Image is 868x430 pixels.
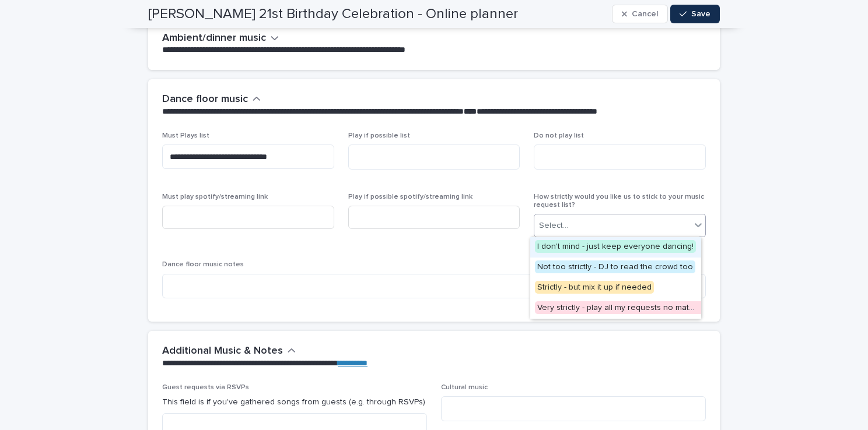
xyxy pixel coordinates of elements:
span: Very strictly - play all my requests no matter what [535,301,722,314]
span: Save [691,10,710,18]
h2: Additional Music & Notes [162,345,283,358]
span: Do not play list [534,132,584,139]
h2: Ambient/dinner music [162,32,266,45]
span: Must Plays list [162,132,209,139]
span: Not too strictly - DJ to read the crowd too [535,260,695,273]
button: Cancel [612,5,668,23]
p: This field is if you've gathered songs from guests (e.g. through RSVPs) [162,396,427,408]
span: Guest requests via RSVPs [162,384,249,391]
button: Save [670,5,720,23]
span: I don't mind - just keep everyone dancing! [535,240,696,253]
span: Cultural music [441,384,488,391]
span: How strictly would you like us to stick to your music request list? [534,193,704,209]
span: Strictly - but mix it up if needed [535,281,654,294]
span: Dance floor music notes [162,261,244,268]
span: Cancel [632,10,658,18]
button: Ambient/dinner music [162,32,279,45]
span: Play if possible spotify/streaming link [348,193,473,200]
div: Select... [539,220,568,232]
div: Not too strictly - DJ to read the crowd too [530,258,701,278]
div: Very strictly - play all my requests no matter what [530,298,701,319]
h2: [PERSON_NAME] 21st Birthday Celebration - Online planner [148,6,518,23]
div: I don't mind - just keep everyone dancing! [530,237,701,258]
button: Additional Music & Notes [162,345,296,358]
button: Dance floor music [162,93,261,106]
span: Play if possible list [348,132,410,139]
h2: Dance floor music [162,93,248,106]
div: Strictly - but mix it up if needed [530,278,701,298]
span: Must play spotify/streaming link [162,193,268,200]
